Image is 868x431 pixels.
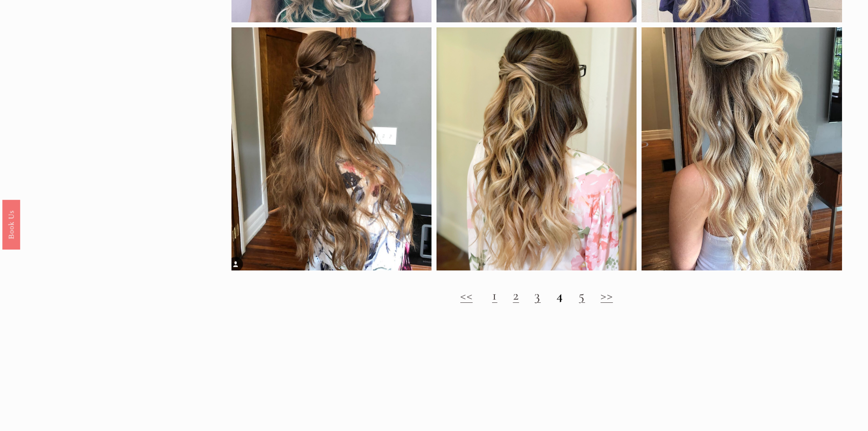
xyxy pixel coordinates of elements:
[579,287,585,304] a: 5
[534,287,541,304] a: 3
[601,287,613,304] a: >>
[492,287,498,304] a: 1
[556,287,564,304] strong: 4
[460,287,473,304] a: <<
[2,199,20,249] a: Book Us
[513,287,519,304] a: 2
